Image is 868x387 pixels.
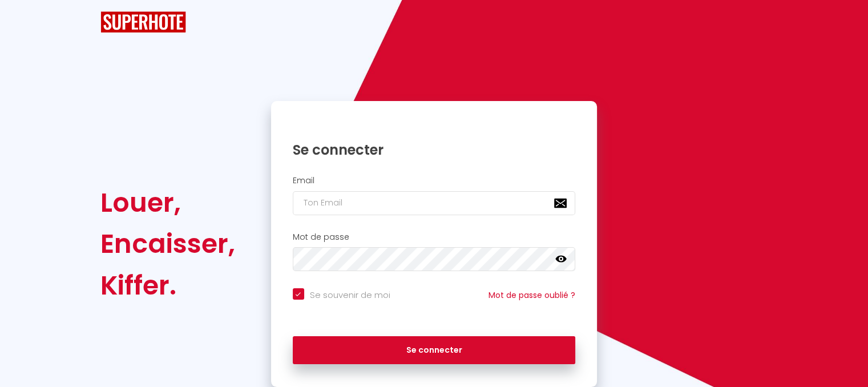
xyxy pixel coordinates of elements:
[488,289,575,301] a: Mot de passe oublié ?
[100,182,235,223] div: Louer,
[293,232,576,242] h2: Mot de passe
[100,265,235,306] div: Kiffer.
[100,223,235,264] div: Encaisser,
[293,336,576,365] button: Se connecter
[293,176,576,186] h2: Email
[293,141,576,159] h1: Se connecter
[100,11,186,33] img: SuperHote logo
[293,191,576,215] input: Ton Email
